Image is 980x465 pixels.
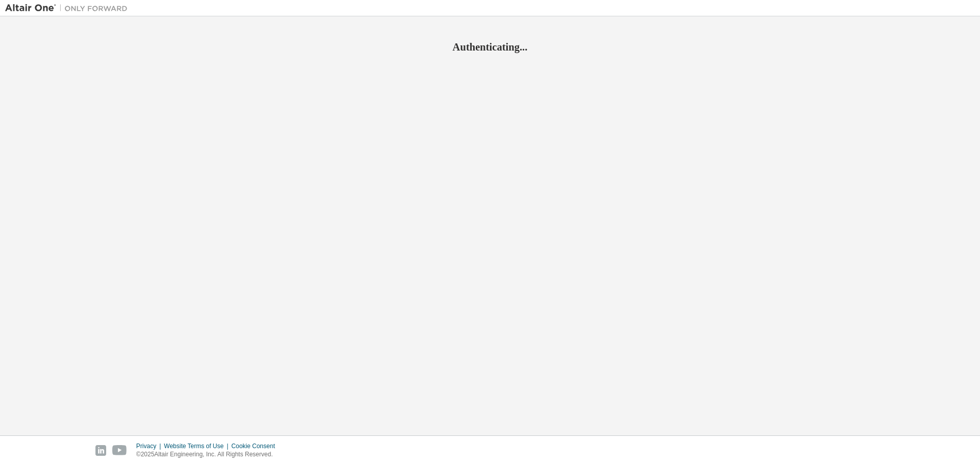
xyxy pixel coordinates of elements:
[112,445,127,456] img: youtube.svg
[5,40,975,54] h2: Authenticating...
[136,442,164,450] div: Privacy
[136,450,281,459] p: © 2025 Altair Engineering, Inc. All Rights Reserved.
[95,445,106,456] img: linkedin.svg
[231,442,281,450] div: Cookie Consent
[5,3,133,13] img: Altair One
[164,442,231,450] div: Website Terms of Use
